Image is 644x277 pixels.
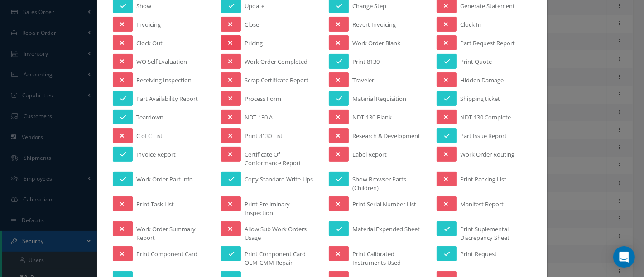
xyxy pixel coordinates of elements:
span: Process Form [245,95,281,106]
div: Open Intercom Messenger [613,246,635,268]
span: WO Self Evaluation [136,57,187,69]
span: Manifest Report [460,200,504,211]
span: Research & Development [352,132,420,143]
span: NDT-130 Blank [352,113,392,124]
span: Certificate Of Conformance Report [245,150,315,168]
span: Print Preliminary Inspection [245,200,315,218]
span: Generate Statement [460,2,515,13]
span: Shipping ticket [460,95,500,106]
span: Scrap Certificate Report [245,76,308,87]
span: Print Component Card [136,250,197,261]
span: Print Request [460,250,497,261]
span: NDT-130 A [245,113,273,124]
span: Print Task List [136,200,174,211]
span: Print Quote [460,57,492,69]
span: Work Order Completed [245,57,308,69]
span: Traveler [352,76,374,87]
span: Print 8130 List [245,132,283,143]
span: Clock In [460,20,481,32]
span: Print Calibrated Instruments Used [352,250,423,267]
span: C of C List [136,132,163,143]
span: Pricing [245,39,263,50]
span: Print Packing List [460,175,506,186]
span: Clock Out [136,39,163,50]
span: Part Request Report [460,39,515,50]
span: Hidden Damage [460,76,504,87]
span: Close [245,20,259,32]
span: Work Order Part Info [136,175,193,186]
span: Label Report [352,150,387,162]
span: Update [245,2,264,13]
span: Invoicing [136,20,161,32]
span: Print Component Card OEM-CMM Repair [245,250,315,267]
span: Copy Standard Write-Ups [245,175,313,186]
span: Work Order Blank [352,39,400,50]
span: Part Availability Report [136,95,198,106]
span: Print Serial Number List [352,200,416,211]
span: NDT-130 Complete [460,113,511,124]
span: Show [136,2,151,13]
span: Work Order Summary Report [136,225,207,243]
span: Print Suplemental Discrepancy Sheet [460,225,531,243]
span: Invoice Report [136,150,176,162]
span: Change Step [352,2,386,13]
span: Allow Sub Work Orders Usage [245,225,315,243]
span: Teardown [136,113,163,124]
span: Show Browser Parts (Children) [352,175,423,193]
span: Work Order Routing [460,150,514,162]
span: Print 8130 [352,57,380,69]
span: Material Expended Sheet [352,225,420,236]
span: Receiving Inspection [136,76,192,87]
span: Material Requisition [352,95,406,106]
span: Part Issue Report [460,132,507,143]
span: Revert Invoicing [352,20,396,32]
